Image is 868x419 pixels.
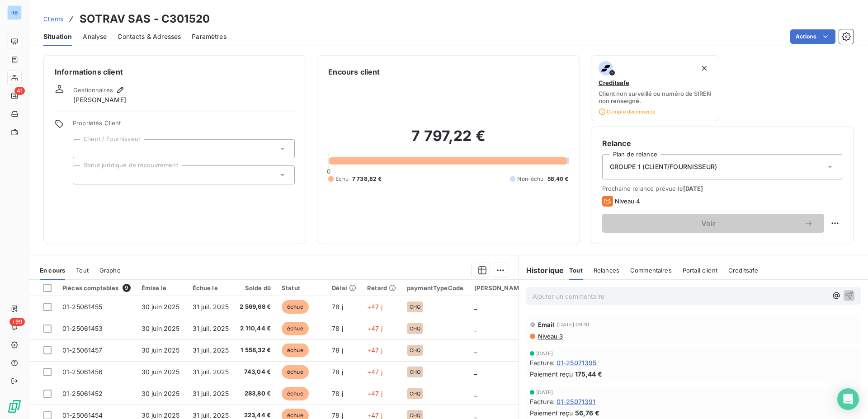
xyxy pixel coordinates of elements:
[40,267,65,274] span: En cours
[410,391,420,396] span: CHQ
[367,303,382,311] span: +47 j
[332,325,343,332] span: 78 j
[142,368,180,376] span: 30 juin 2025
[557,322,589,327] span: [DATE] 09:10
[610,162,717,171] span: GROUPE 1 (CLIENT/FOURNISSEUR)
[192,32,226,41] span: Paramètres
[142,346,180,354] span: 30 juin 2025
[474,390,477,397] span: _
[728,267,759,274] span: Creditsafe
[240,302,271,311] span: 2 569,68 €
[557,397,596,406] span: 01-25071391
[591,55,720,121] button: CreditsafeClient non surveillé ou numéro de SIREN non renseigné.Compte déconnecté
[517,175,543,183] span: Non-échu
[474,411,477,419] span: _
[193,303,229,311] span: 31 juil. 2025
[328,127,568,154] h2: 7 797,22 €
[73,95,126,104] span: [PERSON_NAME]
[683,185,703,192] span: [DATE]
[410,413,420,418] span: CHQ
[193,325,229,332] span: 31 juil. 2025
[474,303,477,311] span: _
[240,346,271,355] span: 1 558,32 €
[332,303,343,311] span: 78 j
[328,66,380,77] h6: Encours client
[62,303,103,311] span: 01-25061455
[282,284,321,292] div: Statut
[80,171,88,179] input: Ajouter une valeur
[790,29,835,44] button: Actions
[352,175,382,183] span: 7 738,82 €
[530,358,555,367] span: Facture :
[9,318,25,326] span: +99
[410,369,420,375] span: CHQ
[474,325,477,332] span: _
[118,32,181,41] span: Contacts & Adresses
[332,411,343,419] span: 78 j
[282,365,309,379] span: échue
[83,32,107,41] span: Analyse
[519,265,564,276] h6: Historique
[837,388,859,410] div: Open Intercom Messenger
[327,168,330,175] span: 0
[575,408,599,418] span: 56,76 €
[613,220,804,227] span: Voir
[282,387,309,400] span: échue
[367,411,382,419] span: +47 j
[43,15,63,23] span: Clients
[43,14,63,24] a: Clients
[193,368,229,376] span: 31 juil. 2025
[569,267,583,274] span: Tout
[367,390,382,397] span: +47 j
[14,87,25,95] span: 41
[557,358,597,367] span: 01-25071395
[62,346,103,354] span: 01-25061457
[282,300,309,314] span: échue
[55,66,295,77] h6: Informations client
[547,175,569,183] span: 58,40 €
[367,368,382,376] span: +47 j
[683,267,717,274] span: Portail client
[80,11,210,27] h3: SOTRAV SAS - C301520
[240,367,271,377] span: 743,04 €
[615,198,640,205] span: Niveau 4
[474,368,477,376] span: _
[367,346,382,354] span: +47 j
[142,411,180,419] span: 30 juin 2025
[76,267,89,274] span: Tout
[62,411,103,419] span: 01-25061454
[80,145,88,153] input: Ajouter une valeur
[538,321,555,328] span: Email
[332,346,343,354] span: 78 j
[474,284,525,292] div: [PERSON_NAME]
[332,368,343,376] span: 78 j
[193,346,229,354] span: 31 juil. 2025
[193,284,229,292] div: Échue le
[73,119,295,132] span: Propriétés Client
[530,397,555,406] span: Facture :
[599,108,655,115] span: Compte déconnecté
[282,344,309,357] span: échue
[62,325,103,332] span: 01-25061453
[599,79,629,86] span: Creditsafe
[536,351,553,356] span: [DATE]
[193,411,229,419] span: 31 juil. 2025
[332,284,356,292] div: Délai
[240,284,271,292] div: Solde dû
[530,369,573,379] span: Paiement reçu
[62,284,131,292] div: Pièces comptables
[537,333,563,340] span: Niveau 3
[7,399,22,414] img: Logo LeanPay
[62,368,103,376] span: 01-25061456
[193,390,229,397] span: 31 juil. 2025
[407,284,463,292] div: paymentTypeCode
[123,284,131,292] span: 9
[602,185,842,192] span: Prochaine relance prévue le
[142,284,182,292] div: Émise le
[367,325,382,332] span: +47 j
[599,90,712,104] span: Client non surveillé ou numéro de SIREN non renseigné.
[602,214,824,233] button: Voir
[43,32,72,41] span: Situation
[73,86,113,94] span: Gestionnaires
[367,284,396,292] div: Retard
